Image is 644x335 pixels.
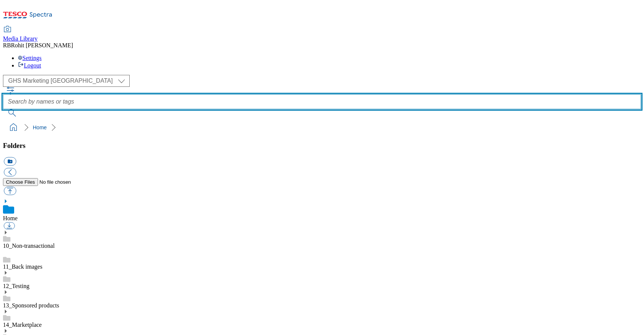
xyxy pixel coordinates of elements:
a: Media Library [3,26,38,42]
a: Settings [18,55,42,61]
a: Home [33,124,47,130]
a: 13_Sponsored products [3,302,59,309]
a: 11_Back images [3,263,42,270]
span: Media Library [3,35,38,42]
a: 14_Marketplace [3,322,42,328]
nav: breadcrumb [3,120,641,135]
a: 10_Non-transactional [3,243,55,249]
a: home [7,121,19,133]
a: 12_Testing [3,283,29,289]
a: Home [3,215,18,221]
span: Rohit [PERSON_NAME] [11,42,73,48]
a: Logout [18,62,41,69]
span: RB [3,42,11,48]
h3: Folders [3,142,641,150]
input: Search by names or tags [3,94,641,109]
